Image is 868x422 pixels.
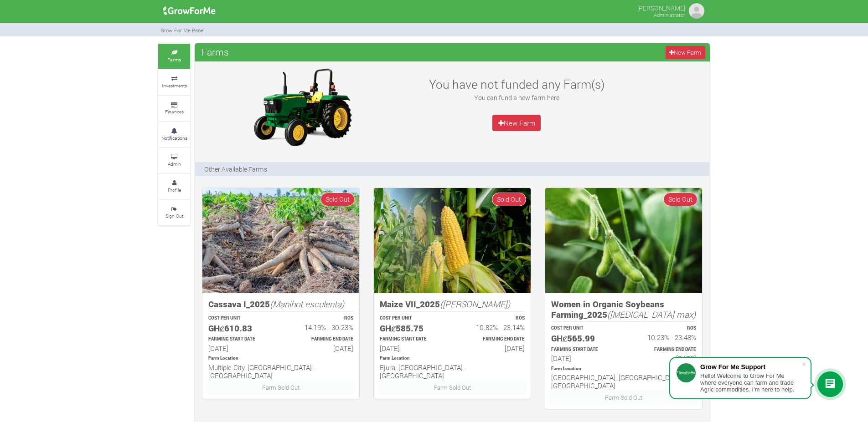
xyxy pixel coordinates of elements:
p: Location of Farm [551,366,696,372]
p: Other Available Farms [204,164,267,174]
a: Notifications [158,122,190,147]
small: Finances [165,108,184,115]
a: Finances [158,96,190,121]
p: COST PER UNIT [551,325,615,332]
h5: Women in Organic Soybeans Farming_2025 [551,299,696,320]
small: Notifications [161,135,187,141]
small: Admin [168,161,181,167]
a: Profile [158,174,190,199]
span: Farms [199,43,231,61]
h6: Multiple City, [GEOGRAPHIC_DATA] - [GEOGRAPHIC_DATA] [208,363,353,380]
small: Grow For Me Panel [160,27,205,34]
a: Sign Out [158,200,190,225]
span: Sold Out [663,193,697,206]
p: Estimated Farming Start Date [208,336,273,343]
a: New Farm [666,46,705,59]
img: growforme image [545,188,702,293]
a: Admin [158,148,190,173]
a: Investments [158,70,190,95]
small: Profile [168,187,181,193]
p: Estimated Farming Start Date [551,346,615,353]
span: Sold Out [492,193,526,206]
h5: GHȼ585.75 [380,323,444,334]
h6: [DATE] [632,354,696,362]
span: Sold Out [320,193,355,206]
img: growforme image [160,2,219,20]
h6: [DATE] [551,354,615,362]
div: Hello! Welcome to Grow For Me where everyone can farm and trade Agric commodities. I'm here to help. [700,372,801,393]
small: Sign Out [165,213,183,219]
h5: Cassava I_2025 [208,299,353,310]
small: Farms [167,56,181,63]
p: ROS [632,325,696,332]
h5: GHȼ565.99 [551,333,615,344]
a: New Farm [492,115,541,131]
p: ROS [460,315,525,322]
img: growforme image [374,188,531,293]
h6: 10.82% - 23.14% [460,323,525,331]
h6: [DATE] [460,344,525,352]
h5: Maize VII_2025 [380,299,525,310]
img: growforme image [245,66,359,148]
h6: [DATE] [380,344,444,352]
p: [PERSON_NAME] [637,2,685,13]
img: growforme image [687,2,706,20]
i: (Manihot esculenta) [270,298,344,310]
a: Farms [158,44,190,69]
p: Location of Farm [208,355,353,362]
i: ([PERSON_NAME]) [440,298,510,310]
img: growforme image [202,188,359,293]
p: Estimated Farming End Date [460,336,525,343]
p: Location of Farm [380,355,525,362]
h6: 10.23% - 23.48% [632,333,696,341]
small: Administrator [654,11,685,18]
p: Estimated Farming End Date [632,346,696,353]
h6: [DATE] [208,344,273,352]
p: You can fund a new farm here [418,93,615,102]
h6: [GEOGRAPHIC_DATA], [GEOGRAPHIC_DATA] - [GEOGRAPHIC_DATA] [551,373,696,390]
p: COST PER UNIT [208,315,273,322]
small: Investments [162,82,187,89]
h3: You have not funded any Farm(s) [418,77,615,92]
div: Grow For Me Support [700,363,801,371]
p: Estimated Farming End Date [289,336,353,343]
h6: Ejura, [GEOGRAPHIC_DATA] - [GEOGRAPHIC_DATA] [380,363,525,380]
h6: [DATE] [289,344,353,352]
p: Estimated Farming Start Date [380,336,444,343]
p: COST PER UNIT [380,315,444,322]
p: ROS [289,315,353,322]
h5: GHȼ610.83 [208,323,273,334]
h6: 14.19% - 30.23% [289,323,353,331]
i: ([MEDICAL_DATA] max) [607,309,696,320]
